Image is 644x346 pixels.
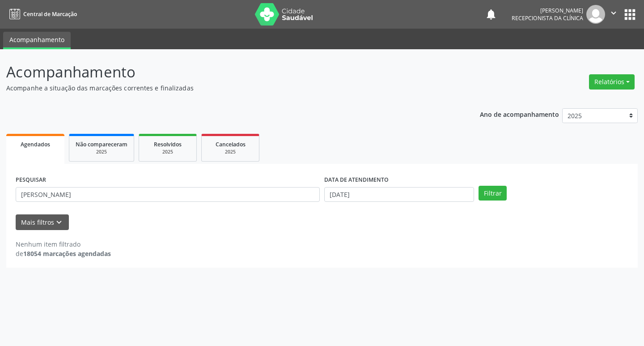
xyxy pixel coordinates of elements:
[21,141,50,148] span: Agendados
[485,8,497,21] button: notifications
[6,61,448,83] p: Acompanhamento
[586,5,605,24] img: img
[512,7,583,14] div: [PERSON_NAME]
[16,239,111,249] div: Nenhum item filtrado
[23,249,111,258] strong: 18054 marcações agendadas
[512,14,583,22] span: Recepcionista da clínica
[16,187,320,202] input: Nome, CNS
[216,141,246,148] span: Cancelados
[6,7,77,21] a: Central de Marcação
[154,141,182,148] span: Resolvidos
[589,74,635,90] button: Relatórios
[54,218,64,227] i: keyboard_arrow_down
[605,5,622,24] button: 
[76,141,127,148] span: Não compareceram
[16,173,46,187] label: PESQUISAR
[145,149,190,155] div: 2025
[16,249,111,258] div: de
[23,10,77,18] span: Central de Marcação
[324,173,389,187] label: DATA DE ATENDIMENTO
[3,32,71,49] a: Acompanhamento
[6,83,448,93] p: Acompanhe a situação das marcações correntes e finalizadas
[609,8,619,18] i: 
[622,7,638,22] button: apps
[480,108,559,120] p: Ano de acompanhamento
[16,214,69,230] button: Mais filtroskeyboard_arrow_down
[324,187,474,202] input: Selecione um intervalo
[76,149,127,155] div: 2025
[208,149,253,155] div: 2025
[479,186,507,201] button: Filtrar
